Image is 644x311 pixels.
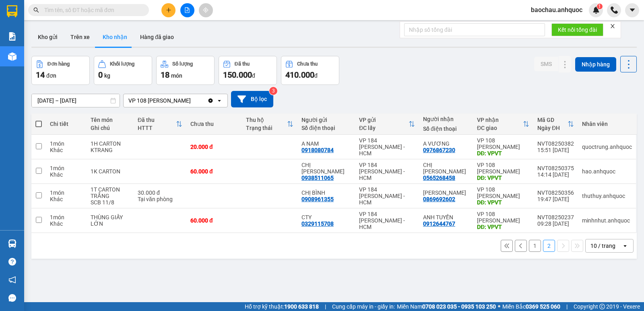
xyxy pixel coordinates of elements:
div: DĐ: VPVT [477,150,529,157]
button: plus [161,3,175,17]
button: Kho nhận [96,27,134,47]
div: Chi tiết [50,121,83,127]
span: đ [314,72,318,79]
div: 1 món [50,214,83,220]
input: Tìm tên, số ĐT hoặc mã đơn [44,6,139,14]
button: Khối lượng0kg [94,56,152,85]
div: VP 108 [PERSON_NAME] [128,97,191,105]
span: file-add [184,7,190,13]
span: Cung cấp máy in - giấy in: [332,302,395,311]
div: Chưa thu [190,121,238,127]
button: 2 [543,240,555,252]
span: close [610,23,615,29]
div: VP 108 [PERSON_NAME] [477,162,529,175]
span: Kết nối tổng đài [558,25,597,34]
div: 1H CARTON KTRANG [91,140,130,153]
span: VPNVT [89,57,127,71]
button: Trên xe [64,27,96,47]
span: đ [252,72,255,79]
button: Hàng đã giao [134,27,180,47]
div: NVT08250382 [537,140,574,147]
div: 09:28 [DATE] [537,220,574,227]
div: Trạng thái [246,125,287,131]
div: CTY [301,214,351,220]
div: minhnhut.anhquoc [582,217,632,224]
div: 0918080784 [301,147,334,153]
div: ANH KHANG [423,189,469,196]
div: Khác [50,220,83,227]
div: 0908961355 [301,196,334,202]
div: 0938511065 [301,175,334,181]
span: Gửi: [7,8,19,16]
span: 410.000 [285,70,314,80]
div: 20.000 đ [190,144,238,150]
span: 1 [598,4,601,9]
img: warehouse-icon [8,239,17,248]
div: NVT08250237 [537,214,574,220]
div: Tại văn phòng [138,196,182,202]
svg: open [216,97,223,104]
input: Select a date range. [32,94,120,107]
span: caret-down [629,6,636,14]
div: Thu hộ [246,117,287,123]
span: Miền Bắc [502,302,560,311]
div: 0565268458 [423,175,455,181]
button: Kho gửi [31,27,64,47]
span: món [171,72,182,79]
span: ⚪️ [498,305,500,308]
div: Số lượng [172,61,193,67]
strong: 0369 525 060 [526,303,560,310]
strong: 1900 633 818 [284,303,319,310]
span: plus [166,7,171,13]
div: Nhân viên [582,121,632,127]
div: 1K CARTON [91,168,130,175]
span: | [325,302,326,311]
div: HTTT [138,125,176,131]
div: 0329115708 [301,220,334,227]
div: Đã thu [235,61,250,67]
button: caret-down [625,3,639,17]
div: Số điện thoại [301,125,351,131]
div: 19:47 [DATE] [537,196,574,202]
div: 60.000 đ [190,168,238,175]
span: kg [104,72,110,79]
div: CHỊ BÌNH [301,189,351,196]
div: 30.000 đ [138,189,182,196]
div: 10 / trang [590,242,615,250]
div: 60.000 đ [190,217,238,224]
div: 1T CARTON TRẮNG [91,186,130,199]
div: Ngày ĐH [537,125,568,131]
div: Khác [50,196,83,202]
div: THÙNG GIẤY LỚN [91,214,130,227]
div: 0912644767 [423,220,455,227]
div: Ghi chú [91,125,130,131]
span: question-circle [8,258,16,266]
div: Đơn hàng [47,61,70,67]
input: Nhập số tổng đài [404,23,545,36]
div: VP 108 [PERSON_NAME] [477,186,529,199]
span: 18 [161,70,169,80]
div: CÔ MAI [7,26,71,36]
div: Khối lượng [110,61,134,67]
div: A NAM [301,140,351,147]
div: 1 món [50,165,83,171]
div: VP 184 [PERSON_NAME] - HCM [359,186,415,206]
div: quoctrung.anhquoc [582,144,632,150]
div: VP 184 [PERSON_NAME] - HCM [77,7,146,36]
div: Tên món [91,117,130,123]
div: VP 108 [PERSON_NAME] [477,137,529,150]
span: 150.000 [223,70,252,80]
span: notification [8,276,16,284]
div: 1 món [50,189,83,196]
sup: 3 [269,87,277,95]
img: phone-icon [611,6,618,14]
div: 1 món [50,140,83,147]
img: icon-new-feature [592,6,600,14]
div: 15:51 [DATE] [537,147,574,153]
div: VP 184 [PERSON_NAME] - HCM [359,162,415,181]
button: aim [199,3,213,17]
div: NVT08250375 [537,165,574,171]
img: solution-icon [8,32,17,41]
div: CHỊ HUYỀN [301,162,351,175]
sup: 1 [597,4,603,9]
